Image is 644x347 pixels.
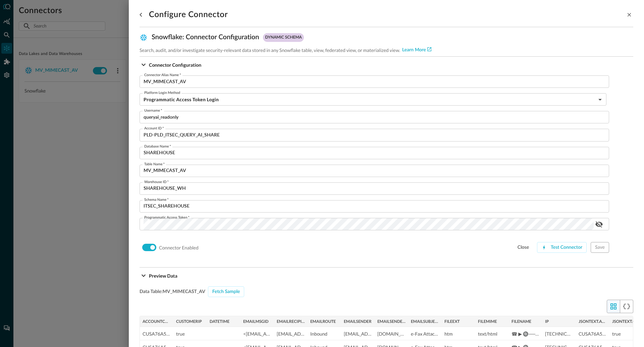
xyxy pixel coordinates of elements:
div: Connector Configuration [140,73,633,267]
div: Inbound [310,327,338,341]
div: e-Fax Attached for Prologis - 03.15.23 [411,327,439,341]
button: Fetch Sample [208,286,245,297]
span: FILEMIME [478,319,497,324]
button: Test Connector [537,242,587,253]
div: ☎ ▶ 🔘─────── e-Fax Voice.wav.htm [512,327,540,341]
span: DATETIME [210,319,229,324]
h1: Configure Connector [149,9,228,20]
label: Connector Alias Name [144,72,181,78]
p: Connector Enabled [159,244,199,251]
span: Data Table: MV_MIMECAST_AV [140,289,205,295]
label: Username [144,108,162,113]
label: Table Name [144,162,165,167]
div: close [518,243,529,252]
span: CUSTOMERIP [176,319,202,324]
label: Database Name [144,144,171,149]
div: ddai@prologis.com [277,327,305,341]
div: text/html [478,327,506,341]
span: EMAILROUTE [310,319,336,324]
button: Connector Configuration [140,57,633,73]
img: Snowflake.svg [140,34,148,42]
div: Test Connector [551,243,582,252]
div: true [612,327,640,341]
h5: Programmatic Access Token Login [144,96,596,103]
div: true [176,327,204,341]
div: <a08f1baa-a43c-638c-8256-f64d3d3db0ba@prologis.com> [243,327,271,341]
button: go back [136,9,146,20]
div: CUSA76A575 [579,327,607,341]
div: ddai@prologis.com [344,327,372,341]
p: Search, audit, and/or investigate security-relevant data stored in any Snowflake table, view, fed... [140,47,400,54]
a: Learn More [402,47,431,54]
button: Preview Data [140,268,633,284]
button: close-drawer [625,11,633,19]
button: show password [594,219,604,230]
span: EMAILSENDER [344,319,372,324]
svg: Expand More [140,272,148,280]
span: JSONTEXT.CustomerIP [612,319,640,324]
label: Warehouse ID [144,179,169,185]
span: EMAILRECIPIENT [277,319,305,324]
span: ACCOUNTCODE [143,319,171,324]
label: Programmatic Access Token [144,215,190,220]
label: Platform Login Method [144,90,180,96]
div: htm [444,327,473,341]
span: JSONTEXT.acc [579,319,607,324]
label: Schema Name [144,197,169,203]
div: Fetch Sample [212,288,240,296]
span: IP [545,319,549,324]
label: Account ID [144,126,164,131]
p: Preview Data [149,272,177,279]
p: dynamic schema [265,35,302,41]
span: EMAILMSGID [243,319,269,324]
button: close [514,242,533,253]
div: CUSA76A575 [143,327,171,341]
p: Snowflake : Connector Configuration [152,33,259,43]
p: Connector Configuration [149,61,201,68]
span: FILEEXT [444,319,460,324]
svg: Expand More [140,61,148,69]
span: FILENAME [512,319,531,324]
span: EMAILSENDERDOMAIN [377,319,406,324]
div: [DOMAIN_NAME] [377,327,406,341]
span: EMAILSUBJECT [411,319,439,324]
div: 85.143.139.250 [545,327,573,341]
